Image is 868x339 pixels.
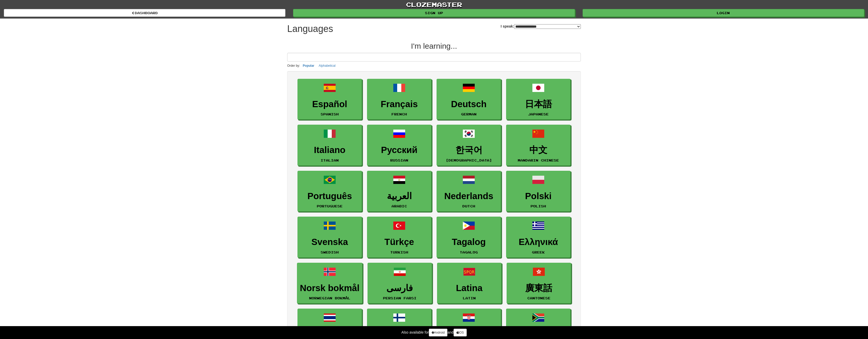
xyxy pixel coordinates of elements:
[506,217,571,258] a: ΕλληνικάGreek
[454,329,467,336] a: iOS
[437,217,501,258] a: TagalogTagalog
[300,191,359,201] h3: Português
[297,125,362,166] a: ItalianoItalian
[297,79,362,120] a: EspañolSpanish
[321,112,339,116] small: Spanish
[392,204,407,208] small: Arabic
[462,204,475,208] small: Dutch
[297,171,362,212] a: PortuguêsPortuguese
[297,217,362,258] a: SvenskaSwedish
[370,99,429,109] h3: Français
[509,191,568,201] h3: Polski
[437,263,501,304] a: LatinaLatin
[370,283,429,293] h3: فارسی
[370,237,429,247] h3: Türkçe
[532,250,545,254] small: Greek
[531,204,546,208] small: Polish
[300,237,359,247] h3: Svenska
[509,145,568,155] h3: 中文
[297,263,362,304] a: Norsk bokmålNorwegian Bokmål
[390,158,408,162] small: Russian
[367,171,431,212] a: العربيةArabic
[439,145,498,155] h3: 한국어
[514,24,581,29] select: I speak:
[506,125,571,166] a: 中文Mandarin Chinese
[287,42,581,50] h2: I'm learning...
[300,145,359,155] h3: Italiano
[321,250,339,254] small: Swedish
[367,217,431,258] a: TürkçeTurkish
[509,237,568,247] h3: Ελληνικά
[440,283,499,293] h3: Latina
[463,296,476,300] small: Latin
[507,263,571,304] a: 廣東話Cantonese
[509,99,568,109] h3: 日本語
[439,191,498,201] h3: Nederlands
[527,296,550,300] small: Cantonese
[287,64,300,67] small: Order by:
[300,99,359,109] h3: Español
[367,125,431,166] a: РусскийRussian
[528,112,549,116] small: Japanese
[437,171,501,212] a: NederlandsDutch
[317,204,343,208] small: Portuguese
[439,99,498,109] h3: Deutsch
[506,79,571,120] a: 日本語Japanese
[518,158,559,162] small: Mandarin Chinese
[439,237,498,247] h3: Tagalog
[370,145,429,155] h3: Русский
[367,79,431,120] a: FrançaisFrench
[583,9,864,17] a: Login
[446,158,492,162] small: [DEMOGRAPHIC_DATA]
[317,63,337,69] button: Alphabetical
[383,296,416,300] small: Persian Farsi
[300,283,359,293] h3: Norsk bokmål
[460,250,478,254] small: Tagalog
[392,112,407,116] small: French
[461,112,476,116] small: German
[506,171,571,212] a: PolskiPolish
[301,63,316,69] button: Popular
[287,24,333,34] h1: Languages
[309,296,350,300] small: Norwegian Bokmål
[501,24,581,29] label: I speak:
[437,125,501,166] a: 한국어[DEMOGRAPHIC_DATA]
[437,79,501,120] a: DeutschGerman
[509,283,568,293] h3: 廣東話
[368,263,432,304] a: فارسیPersian Farsi
[429,329,447,336] a: Android
[293,9,575,17] a: Sign up
[390,250,408,254] small: Turkish
[321,158,339,162] small: Italian
[370,191,429,201] h3: العربية
[4,9,285,17] a: dashboard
